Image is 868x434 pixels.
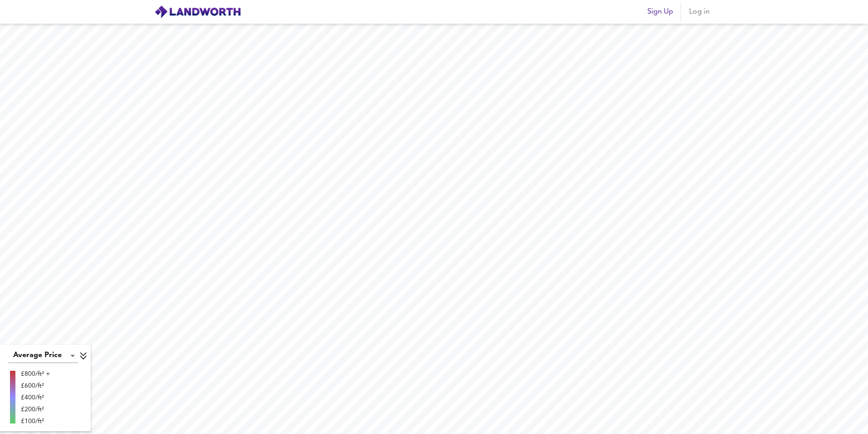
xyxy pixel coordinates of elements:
div: £100/ft² [21,417,50,426]
div: £400/ft² [21,393,50,402]
button: Sign Up [644,3,677,21]
span: Sign Up [647,5,673,18]
div: £200/ft² [21,405,50,414]
div: Average Price [8,348,78,363]
div: £600/ft² [21,381,50,390]
button: Log in [685,3,714,21]
span: Log in [688,5,710,18]
img: logo [154,5,241,19]
div: £800/ft² + [21,369,50,378]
